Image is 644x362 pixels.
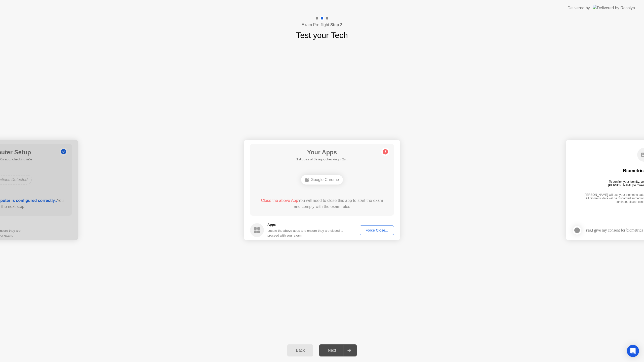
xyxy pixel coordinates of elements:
div: Locate the above apps and ensure they are closed to proceed with your exam. [267,228,344,238]
h5: as of 3s ago, checking in2s.. [296,157,348,162]
h4: Exam Pre-flight: [302,22,342,28]
b: 1 App [296,157,305,161]
button: Back [287,344,313,356]
strong: Yes, [585,228,592,232]
div: Open Intercom Messenger [627,345,639,357]
div: You will need to close this app to start the exam and comply with the exam rules [257,198,387,210]
div: Back [289,348,312,353]
h1: Your Apps [296,148,348,157]
div: Google Chrome [301,175,343,185]
div: Next [321,348,343,353]
span: Close the above App [261,198,298,203]
div: Delivered by [568,5,590,11]
h1: Test your Tech [296,29,348,41]
div: Force Close... [361,228,392,232]
h5: Apps [267,222,344,227]
button: Next [319,344,357,356]
img: Delivered by Rosalyn [593,5,635,11]
button: Force Close... [360,225,394,235]
b: Step 2 [330,23,342,27]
